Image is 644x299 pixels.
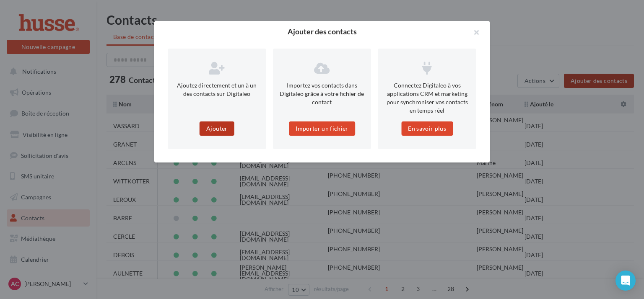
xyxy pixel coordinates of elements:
[289,121,355,136] button: Importer un fichier
[401,121,453,136] button: En savoir plus
[384,81,470,115] p: Connectez Digitaleo à vos applications CRM et marketing pour synchroniser vos contacts en temps réel
[168,28,476,35] h2: Ajouter des contacts
[280,81,365,106] p: Importez vos contacts dans Digitaleo grâce à votre fichier de contact
[200,121,234,136] button: Ajouter
[174,81,260,98] p: Ajoutez directement et un à un des contacts sur Digitaleo
[615,271,636,291] div: Open Intercom Messenger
